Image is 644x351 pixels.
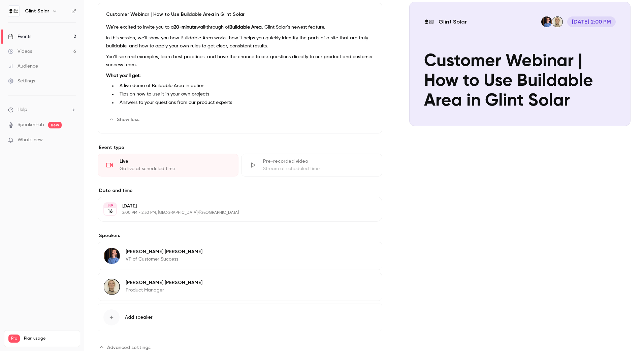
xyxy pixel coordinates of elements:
[98,242,382,270] div: Patrick Ziolkowski[PERSON_NAME] [PERSON_NAME]VP of Customer Success
[126,279,202,286] p: [PERSON_NAME] [PERSON_NAME]
[18,136,43,144] span: What's new
[8,63,38,70] div: Audience
[104,279,120,295] img: Kersten Williams
[25,8,49,14] h6: Glint Solar
[106,34,374,50] p: In this session, we’ll show you how Buildable Area works, how it helps you quickly identify the p...
[117,91,374,98] li: Tips on how to use it in your own projects
[8,335,20,343] span: Pro
[98,144,382,151] p: Event type
[48,122,62,128] span: new
[8,78,35,84] div: Settings
[117,82,374,89] li: A live demo of Buildable Area in action
[98,304,382,331] button: Add speaker
[98,187,382,194] label: Date and time
[98,273,382,301] div: Kersten Williams[PERSON_NAME] [PERSON_NAME]Product Manager
[8,6,19,16] img: Glint Solar
[241,154,382,177] div: Pre-recorded videoStream at scheduled time
[106,114,143,125] button: Show less
[68,137,76,143] iframe: Noticeable Trigger
[174,25,196,30] strong: 20-minute
[106,23,374,31] p: We’re excited to invite you to a walkthrough of , Glint Solar’s newest feature.
[122,203,347,209] p: [DATE]
[120,158,230,165] div: Live
[108,208,113,215] p: 16
[229,25,262,30] strong: Buildable Area
[117,99,374,106] li: Answers to your questions from our product experts
[120,165,230,172] div: Go live at scheduled time
[24,336,76,341] span: Plan usage
[104,203,116,208] div: SEP
[125,314,153,321] span: Add speaker
[126,256,202,263] p: VP of Customer Success
[8,106,76,113] li: help-dropdown-opener
[263,158,374,165] div: Pre-recorded video
[106,53,374,69] p: You’ll see real examples, learn best practices, and have the chance to ask questions directly to ...
[107,344,151,351] span: Advanced settings
[104,248,120,264] img: Patrick Ziolkowski
[98,232,382,239] label: Speakers
[106,73,140,78] strong: What you’ll get:
[126,248,202,255] p: [PERSON_NAME] [PERSON_NAME]
[263,165,374,172] div: Stream at scheduled time
[122,210,347,216] p: 2:00 PM - 2:30 PM, [GEOGRAPHIC_DATA]/[GEOGRAPHIC_DATA]
[106,11,374,18] p: Customer Webinar | How to Use Buildable Area in Glint Solar
[18,106,27,113] span: Help
[98,154,238,177] div: LiveGo live at scheduled time
[8,33,31,40] div: Events
[18,121,44,128] a: SpeakerHub
[126,287,202,294] p: Product Manager
[8,48,32,55] div: Videos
